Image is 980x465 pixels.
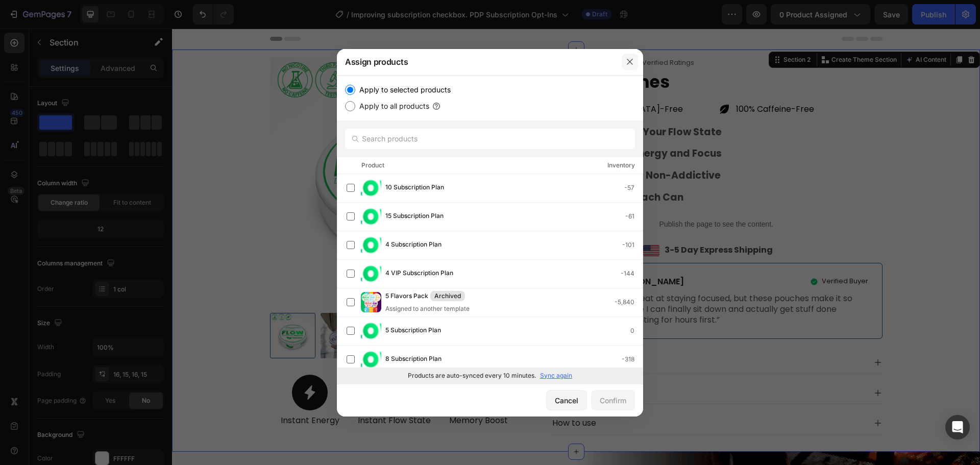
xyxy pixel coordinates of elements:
span: 10 Subscription Plan [385,182,444,193]
div: -57 [624,183,643,193]
p: [PERSON_NAME] [443,248,512,259]
div: Section 2 [609,27,641,36]
h1: Flow Pouches [378,42,710,66]
img: product-img [361,321,381,341]
p: How to use [380,389,424,400]
div: -318 [622,354,643,364]
p: 100% Caffeine-Free [564,76,642,86]
p: Verified Buyer [650,249,696,257]
label: Apply to selected products [355,84,451,96]
div: Confirm [600,395,626,406]
button: Cancel [546,390,587,410]
p: Products are auto-synced every 10 minutes. [408,371,536,380]
img: product-img [361,263,381,284]
img: product-img [361,235,381,255]
img: product-img [361,349,381,370]
input: Search products [345,129,635,149]
img: product-img [361,178,381,198]
p: Description [380,328,427,339]
div: Inventory [607,160,635,170]
p: Publish the page to see the content. [378,190,710,201]
div: Open Intercom Messenger [945,415,970,439]
strong: Instantly Enter Your Flow State [394,96,550,110]
p: Create Theme Section [659,27,725,36]
img: product-img [361,292,381,312]
img: Why Choose Flow Pouches [250,284,296,330]
div: -101 [622,240,643,250]
p: Instant Energy [99,387,177,398]
span: 5 Flavors Pack [385,291,428,302]
strong: Fast & Clean Energy and Focus [394,118,550,132]
span: 5 Subscription Plan [385,325,441,336]
span: 4 VIP Subscription Plan [385,268,453,279]
p: 3-5 Day Express Shipping [493,214,709,229]
label: Apply to all products [355,100,429,112]
img: product-img [361,206,381,227]
button: AI Content [731,25,776,37]
strong: 20 Pouches in Each Can [394,162,511,176]
div: -5,840 [615,297,643,307]
p: “I’ve never been great at staying focused, but these pouches make it so much easier. It’s like I ... [392,265,697,297]
p: Instant Flow State [183,387,261,398]
p: 100% [MEDICAL_DATA]-Free [396,76,511,86]
span: 8 Subscription Plan [385,354,442,365]
div: -144 [621,268,643,279]
p: Memory Boost [267,387,346,398]
button: Confirm [591,390,635,410]
span: 4 Subscription Plan [385,239,442,251]
strong: 100% Natural & Non-Addictive [394,140,549,154]
div: Product [361,160,384,170]
div: Assign products [337,48,617,75]
p: Ingredients [380,359,426,370]
div: Cancel [555,395,578,406]
p: Sync again [540,371,572,380]
div: Assigned to another template [385,304,481,313]
div: -61 [625,211,643,222]
p: 4.7 │2,500+ Verified Ratings [430,30,522,39]
div: Archived [430,291,465,301]
div: /> [337,76,643,384]
img: gempages_528801600827819134-c5eeae40-1761-49e6-ba5c-ec4ef3cc1f1d.png [471,216,487,227]
span: 15 Subscription Plan [385,211,444,222]
div: 0 [630,326,643,336]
